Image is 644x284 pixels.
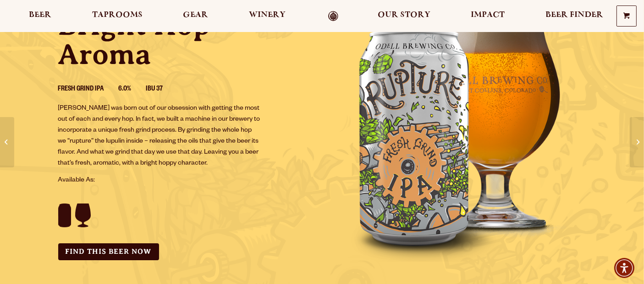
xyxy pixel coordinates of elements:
[243,11,292,21] a: Winery
[471,11,505,19] span: Impact
[183,11,208,19] span: Gear
[86,11,149,21] a: Taprooms
[23,11,57,21] a: Beer
[58,11,311,69] p: Bright Hop Aroma
[119,84,146,96] li: 6.0%
[614,258,634,278] div: Accessibility Menu
[58,84,119,96] li: Fresh Grind IPA
[92,11,143,19] span: Taprooms
[545,11,603,19] span: Beer Finder
[372,11,436,21] a: Our Story
[146,84,178,96] li: IBU 37
[378,11,430,19] span: Our Story
[316,11,350,21] a: Odell Home
[249,11,286,19] span: Winery
[539,11,609,21] a: Beer Finder
[465,11,511,21] a: Impact
[177,11,214,21] a: Gear
[58,243,159,260] a: Find this Beer Now
[29,11,51,19] span: Beer
[58,175,311,186] p: Available As:
[58,103,261,169] p: [PERSON_NAME] was born out of our obsession with getting the most out of each and every hop. In f...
